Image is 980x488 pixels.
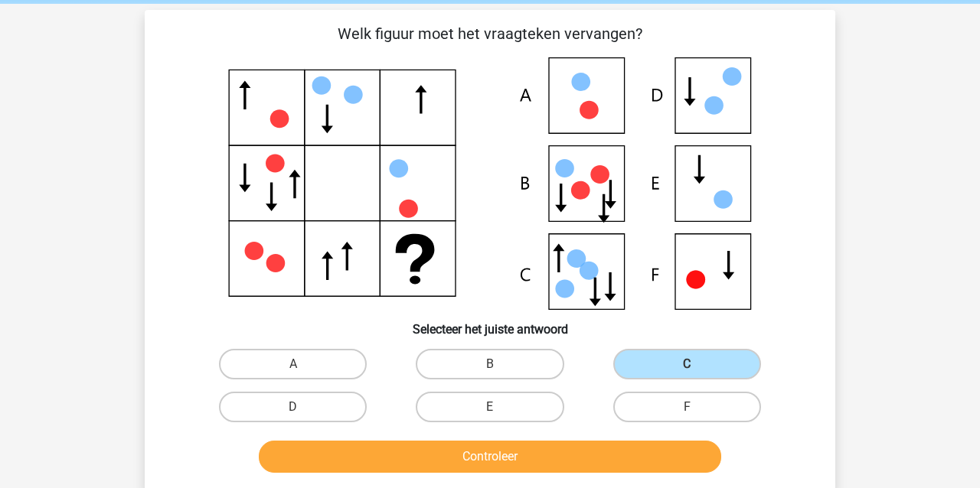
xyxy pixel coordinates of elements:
label: E [416,392,563,422]
label: C [613,349,761,379]
label: B [416,349,563,379]
h6: Selecteer het juiste antwoord [169,310,811,337]
p: Welk figuur moet het vraagteken vervangen? [169,22,811,45]
label: D [219,392,367,422]
label: A [219,349,367,379]
button: Controleer [259,441,722,473]
label: F [613,392,761,422]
